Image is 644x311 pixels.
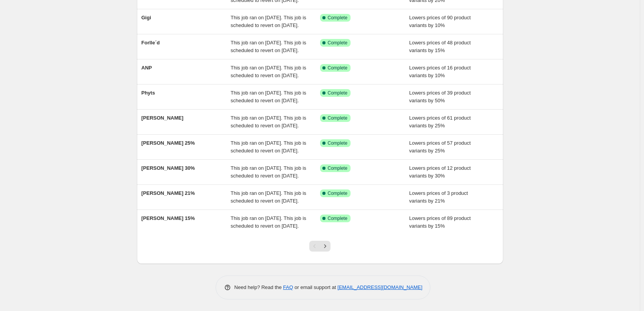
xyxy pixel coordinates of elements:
button: Next [320,241,330,252]
span: This job ran on [DATE]. This job is scheduled to revert on [DATE]. [231,15,306,28]
span: Complete [328,90,347,96]
span: Forlle´d [142,40,160,46]
span: Lowers prices of 39 product variants by 50% [409,90,471,103]
span: Complete [328,65,347,71]
span: Lowers prices of 61 product variants by 25% [409,115,471,128]
span: Complete [328,115,347,121]
span: Complete [328,215,347,221]
span: or email support at [293,284,337,290]
span: This job ran on [DATE]. This job is scheduled to revert on [DATE]. [231,190,306,204]
a: FAQ [283,284,293,290]
span: Need help? Read the [234,284,283,290]
span: Lowers prices of 3 product variants by 21% [409,190,468,204]
span: This job ran on [DATE]. This job is scheduled to revert on [DATE]. [231,90,306,103]
span: Lowers prices of 48 product variants by 15% [409,40,471,53]
span: [PERSON_NAME] 21% [142,190,195,196]
span: Gigi [142,15,151,20]
span: Lowers prices of 89 product variants by 15% [409,215,471,229]
span: Complete [328,165,347,171]
span: Complete [328,190,347,196]
span: Phyts [142,90,155,96]
span: [PERSON_NAME] 25% [142,140,195,146]
span: Lowers prices of 90 product variants by 10% [409,15,471,28]
span: This job ran on [DATE]. This job is scheduled to revert on [DATE]. [231,215,306,229]
span: Complete [328,40,347,46]
span: Complete [328,15,347,21]
nav: Pagination [309,241,330,252]
span: This job ran on [DATE]. This job is scheduled to revert on [DATE]. [231,115,306,128]
span: [PERSON_NAME] 30% [142,165,195,171]
span: ANP [142,65,152,71]
span: Lowers prices of 16 product variants by 10% [409,65,471,78]
span: Lowers prices of 12 product variants by 30% [409,165,471,179]
a: [EMAIL_ADDRESS][DOMAIN_NAME] [337,284,422,290]
span: This job ran on [DATE]. This job is scheduled to revert on [DATE]. [231,40,306,53]
span: This job ran on [DATE]. This job is scheduled to revert on [DATE]. [231,165,306,179]
span: This job ran on [DATE]. This job is scheduled to revert on [DATE]. [231,65,306,78]
span: [PERSON_NAME] [142,115,184,121]
span: This job ran on [DATE]. This job is scheduled to revert on [DATE]. [231,140,306,154]
span: Complete [328,140,347,146]
span: [PERSON_NAME] 15% [142,215,195,221]
span: Lowers prices of 57 product variants by 25% [409,140,471,154]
